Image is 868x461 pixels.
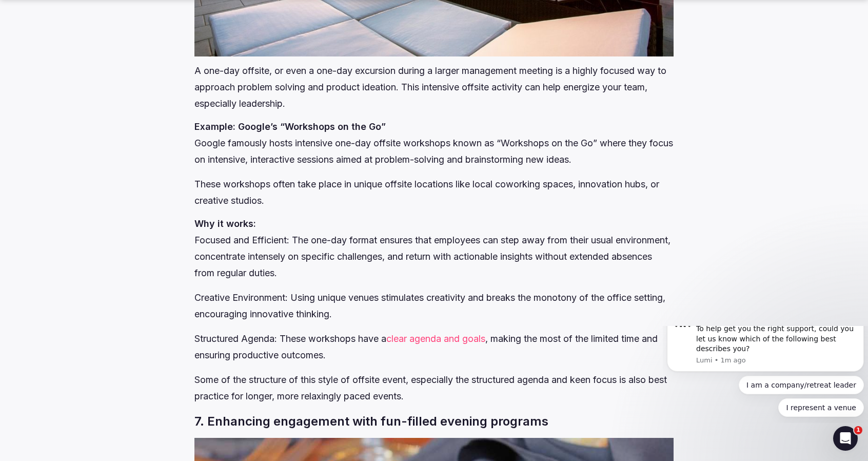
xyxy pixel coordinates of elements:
[194,176,673,209] p: These workshops often take place in unique offsite locations like local coworking spaces, innovat...
[194,217,673,230] h4: Why it works:
[76,50,201,68] button: Quick reply: I am a company/retreat leader
[663,326,868,423] iframe: Intercom notifications message
[4,50,201,91] div: Quick reply options
[194,372,673,405] p: Some of the structure of this style of offsite event, especially the structured agenda and keen f...
[115,72,201,91] button: Quick reply: I represent a venue
[194,120,673,133] h4: Example: Google’s “Workshops on the Go”
[194,135,673,168] p: Google famously hosts intensive one-day offsite workshops known as “Workshops on the Go” where th...
[194,63,673,112] p: A one-day offsite, or even a one-day excursion during a larger management meeting is a highly foc...
[194,290,673,322] p: Creative Environment: Using unique venues stimulates creativity and breaks the monotony of the of...
[386,333,485,344] a: clear agenda and goals
[833,426,858,451] iframe: Intercom live chat
[194,331,673,363] p: Structured Agenda: These workshops have a , making the most of the limited time and ensuring prod...
[194,232,673,281] p: Focused and Efficient: The one-day format ensures that employees can step away from their usual e...
[854,426,862,434] span: 1
[33,30,193,39] p: Message from Lumi, sent 1m ago
[194,413,673,430] h3: 7. Enhancing engagement with fun-filled evening programs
